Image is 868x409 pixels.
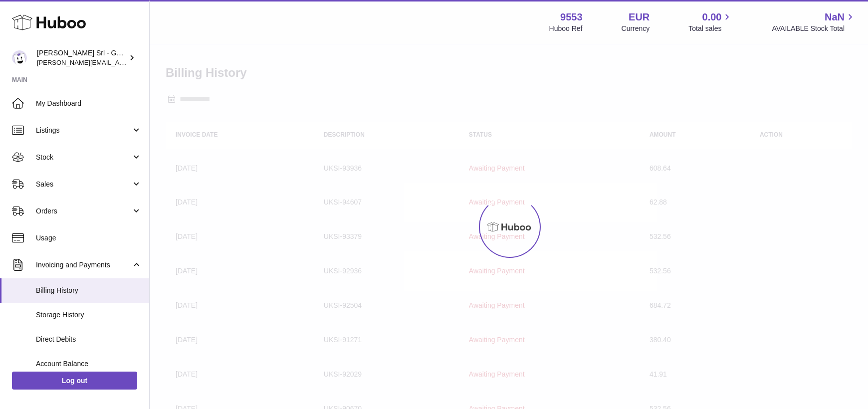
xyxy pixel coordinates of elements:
span: AVAILABLE Stock Total [772,24,856,33]
a: 0.00 Total sales [688,10,733,33]
span: Account Balance [36,359,142,369]
span: Stock [36,153,131,162]
a: NaN AVAILABLE Stock Total [772,10,856,33]
span: Direct Debits [36,335,142,344]
span: My Dashboard [36,99,142,108]
img: alberto@baronihome.it [12,50,27,65]
strong: EUR [629,10,650,24]
strong: 9553 [560,10,583,24]
div: Huboo Ref [549,24,583,33]
span: NaN [825,10,845,24]
span: Invoicing and Payments [36,260,131,270]
span: Orders [36,206,131,216]
a: Log out [12,372,137,390]
span: 0.00 [702,10,722,24]
span: [PERSON_NAME][EMAIL_ADDRESS][DOMAIN_NAME] [37,58,200,66]
span: Usage [36,233,142,243]
span: Storage History [36,310,142,320]
span: Sales [36,180,131,189]
div: [PERSON_NAME] Srl - German Branch [37,48,127,67]
div: Currency [622,24,650,33]
span: Listings [36,126,131,135]
span: Billing History [36,286,142,295]
span: Total sales [688,24,733,33]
